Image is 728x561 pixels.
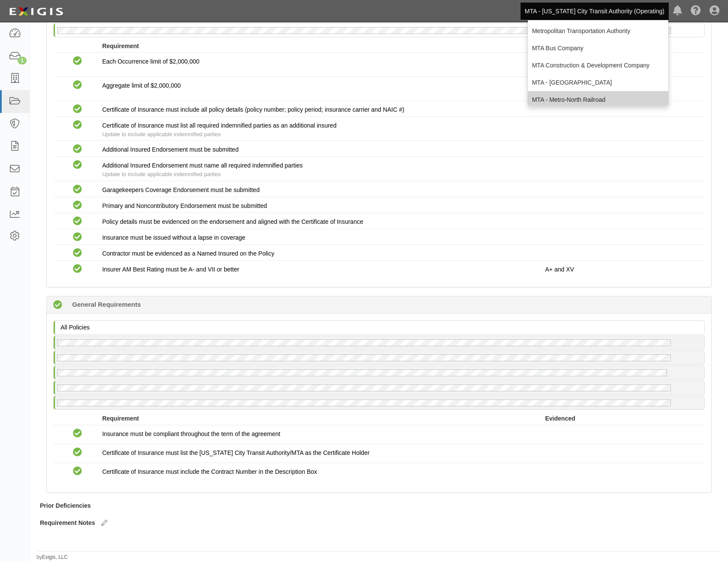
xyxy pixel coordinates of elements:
span: Each Occurrence limit of $2,000,000 [102,58,199,65]
label: Requirement Notes [40,518,95,527]
i: Compliant [73,161,82,170]
i: Compliant [73,105,82,114]
a: MTA - [US_STATE] City Transit Authority (Operating) [521,3,669,20]
span: Update to include applicable indemnified parties [102,171,221,177]
p: All Policies [61,323,702,332]
span: Certificate of Insurance must list the [US_STATE] City Transit Authority/MTA as the Certificate H... [102,449,369,456]
span: Certificate of Insurance must include the Contract Number in the Description Box [102,468,317,475]
span: Garagekeepers Coverage Endorsement must be submitted [102,186,260,193]
i: Compliant [73,265,82,274]
i: Compliant [73,121,82,130]
span: Insurance must be compliant throughout the term of the agreement [102,430,280,437]
i: Compliant 49 days (since 08/20/2025) [53,301,62,310]
a: Metropolitan Transportation Authority [528,22,668,40]
i: Help Center - Complianz [691,6,701,16]
b: General Requirements [72,300,141,309]
i: Compliant [73,217,82,226]
i: Compliant [73,429,82,438]
span: Aggregate limit of $2,000,000 [102,82,181,89]
strong: Requirement [102,43,139,49]
img: logo-5460c22ac91f19d4615b14bd174203de0afe785f0fc80cf4dbbc73dc1793850b.png [6,4,66,19]
a: MTA Bus Company [528,40,668,57]
span: Primary and Noncontributory Endorsement must be submitted [102,202,267,209]
label: Prior Deficiencies [40,501,91,510]
span: Policy details must be evidenced on the endorsement and aligned with the Certificate of Insurance [102,218,363,225]
span: Update to include applicable indemnified parties [102,131,221,137]
i: Compliant [73,57,82,66]
span: Additional Insured Endorsement must be submitted [102,146,239,153]
a: MTA - Metro-North Railroad [528,91,668,108]
small: by [37,554,68,561]
i: Compliant [73,81,82,90]
div: 1 [18,57,27,64]
span: Insurance must be issued without a lapse in coverage [102,234,245,241]
i: Compliant [73,185,82,194]
i: Compliant [73,249,82,258]
i: Compliant [73,233,82,242]
span: Certificate of Insurance must list all required indemnified parties as an additional insured [102,122,337,129]
strong: Requirement [102,415,139,422]
p: A+ and XV [545,265,698,274]
span: Contractor must be evidenced as a Named Insured on the Policy [102,250,274,257]
a: Exigis, LLC [42,554,68,560]
i: Compliant [73,448,82,457]
i: Compliant [73,467,82,476]
i: Compliant [73,201,82,210]
span: Additional Insured Endorsement must name all required indemnified parties [102,162,303,169]
a: All Policies [53,321,707,328]
i: Compliant [73,145,82,154]
span: Insurer AM Best Rating must be A- and VII or better [102,266,239,273]
strong: Evidenced [545,415,575,422]
span: Certificate of Insurance must include all policy details (policy number; policy period; insurance... [102,106,404,113]
a: MTA Construction & Development Company [528,57,668,74]
a: MTA - [GEOGRAPHIC_DATA] [528,74,668,91]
